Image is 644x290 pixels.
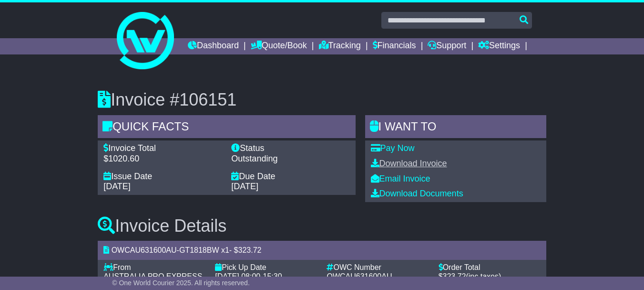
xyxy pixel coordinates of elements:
[103,263,205,272] div: From
[215,272,260,280] span: [DATE] 08:00
[365,115,546,141] div: I WANT to
[373,38,416,54] a: Financials
[215,263,317,272] div: Pick Up Date
[238,246,262,254] span: 323.72
[231,143,349,154] div: Status
[443,272,466,280] span: 323.72
[231,154,349,164] div: Outstanding
[319,38,361,54] a: Tracking
[98,216,546,236] h3: Invoice Details
[179,246,229,254] span: GT1818BW x1
[231,172,349,182] div: Due Date
[371,143,415,153] a: Pay Now
[371,174,430,183] a: Email Invoice
[98,241,546,259] div: - - $
[103,143,222,154] div: Invoice Total
[215,272,317,281] div: -
[439,272,541,281] div: $ (inc taxes)
[478,38,520,54] a: Settings
[327,272,392,280] span: OWCAU631600AU
[371,159,447,168] a: Download Invoice
[103,272,202,290] span: AUSTRALIA PRO EXPRESS PTY LTD
[103,182,222,192] div: [DATE]
[371,189,463,198] a: Download Documents
[98,90,546,109] h3: Invoice #106151
[188,38,239,54] a: Dashboard
[251,38,307,54] a: Quote/Book
[103,154,222,164] div: $1020.60
[112,279,250,287] span: © One World Courier 2025. All rights reserved.
[112,246,177,254] span: OWCAU631600AU
[327,263,429,272] div: OWC Number
[439,263,541,272] div: Order Total
[428,38,466,54] a: Support
[231,182,349,192] div: [DATE]
[263,272,282,280] span: 15:30
[98,115,355,141] div: Quick Facts
[103,172,222,182] div: Issue Date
